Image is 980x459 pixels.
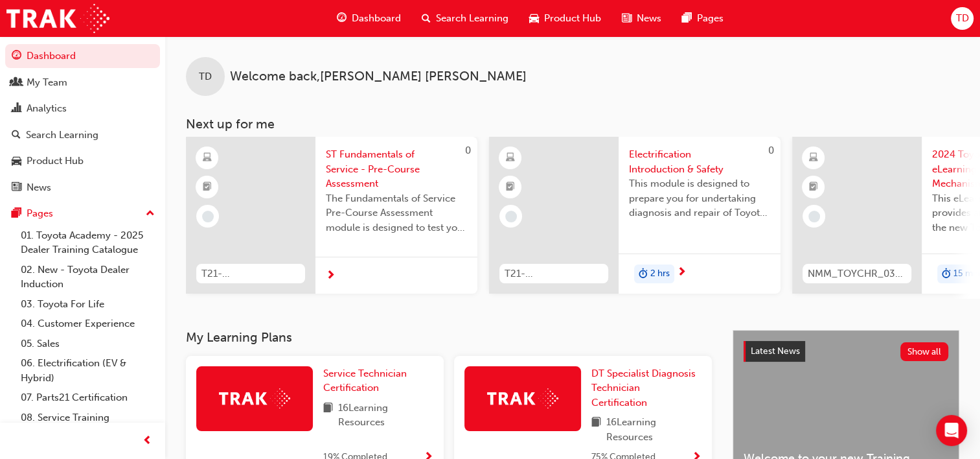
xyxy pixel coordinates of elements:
[12,77,21,89] span: people-icon
[637,11,661,26] span: News
[323,366,433,395] a: Service Technician Certification
[146,206,155,222] span: up-icon
[489,137,781,294] a: 0T21-FOD_HVIS_PREREQElectrification Introduction & SafetyThis module is designed to prepare you f...
[544,11,601,26] span: Product Hub
[5,123,160,147] a: Search Learning
[326,147,467,191] span: ST Fundamentals of Service - Pre-Course Assessment
[519,5,611,32] a: car-iconProduct Hub
[529,10,539,27] span: car-icon
[5,202,160,226] button: Pages
[352,11,401,26] span: Dashboard
[338,401,433,430] span: 16 Learning Resources
[27,101,67,116] div: Analytics
[411,5,519,32] a: search-iconSearch Learning
[12,182,21,194] span: news-icon
[808,266,906,281] span: NMM_TOYCHR_032024_MODULE_1
[505,266,603,281] span: T21-FOD_HVIS_PREREQ
[436,11,508,26] span: Search Learning
[465,145,471,156] span: 0
[323,368,407,394] span: Service Technician Certification
[201,266,300,281] span: T21-STFOS_PRE_EXAM
[751,346,800,357] span: Latest News
[186,137,477,294] a: 0T21-STFOS_PRE_EXAMST Fundamentals of Service - Pre-Course AssessmentThe Fundamentals of Service ...
[5,97,160,121] a: Analytics
[26,128,98,143] div: Search Learning
[606,415,701,444] span: 16 Learning Resources
[6,4,109,33] img: Trak
[16,388,160,408] a: 07. Parts21 Certification
[16,294,160,314] a: 03. Toyota For Life
[12,51,21,62] span: guage-icon
[5,71,160,95] a: My Team
[951,7,974,30] button: TD
[219,388,290,408] img: Trak
[629,176,770,220] span: This module is designed to prepare you for undertaking diagnosis and repair of Toyota & Lexus Ele...
[5,41,160,202] button: DashboardMy TeamAnalyticsSearch LearningProduct HubNews
[808,211,820,222] span: learningRecordVerb_NONE-icon
[942,266,951,283] span: duration-icon
[203,179,212,196] span: booktick-icon
[639,266,648,283] span: duration-icon
[809,150,818,167] span: learningResourceType_ELEARNING-icon
[5,44,160,68] a: Dashboard
[591,368,696,408] span: DT Specialist Diagnosis Technician Certification
[622,10,632,27] span: news-icon
[326,5,411,32] a: guage-iconDashboard
[337,10,347,27] span: guage-icon
[16,334,160,354] a: 05. Sales
[16,408,160,428] a: 08. Service Training
[203,150,212,167] span: learningResourceType_ELEARNING-icon
[230,69,527,84] span: Welcome back , [PERSON_NAME] [PERSON_NAME]
[672,5,734,32] a: pages-iconPages
[12,156,21,167] span: car-icon
[27,75,67,90] div: My Team
[323,401,333,430] span: book-icon
[326,191,467,235] span: The Fundamentals of Service Pre-Course Assessment module is designed to test your learning and un...
[16,226,160,260] a: 01. Toyota Academy - 2025 Dealer Training Catalogue
[199,69,212,84] span: TD
[505,211,517,222] span: learningRecordVerb_NONE-icon
[16,314,160,334] a: 04. Customer Experience
[142,433,152,449] span: prev-icon
[900,342,949,361] button: Show all
[809,179,818,196] span: booktick-icon
[506,179,515,196] span: booktick-icon
[27,206,53,221] div: Pages
[768,145,774,156] span: 0
[12,130,21,141] span: search-icon
[12,208,21,220] span: pages-icon
[591,366,701,410] a: DT Specialist Diagnosis Technician Certification
[506,150,515,167] span: learningResourceType_ELEARNING-icon
[5,149,160,173] a: Product Hub
[650,266,670,281] span: 2 hrs
[16,353,160,388] a: 06. Electrification (EV & Hybrid)
[591,415,601,444] span: book-icon
[326,270,336,282] span: next-icon
[12,103,21,115] span: chart-icon
[611,5,672,32] a: news-iconNews
[186,330,712,345] h3: My Learning Plans
[697,11,724,26] span: Pages
[5,176,160,200] a: News
[955,11,968,26] span: TD
[487,388,558,408] img: Trak
[629,147,770,176] span: Electrification Introduction & Safety
[682,10,692,27] span: pages-icon
[27,154,84,169] div: Product Hub
[16,260,160,294] a: 02. New - Toyota Dealer Induction
[422,10,431,27] span: search-icon
[202,211,214,222] span: learningRecordVerb_NONE-icon
[27,180,51,195] div: News
[936,415,967,446] div: Open Intercom Messenger
[744,341,948,362] a: Latest NewsShow all
[677,267,687,279] span: next-icon
[165,117,980,132] h3: Next up for me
